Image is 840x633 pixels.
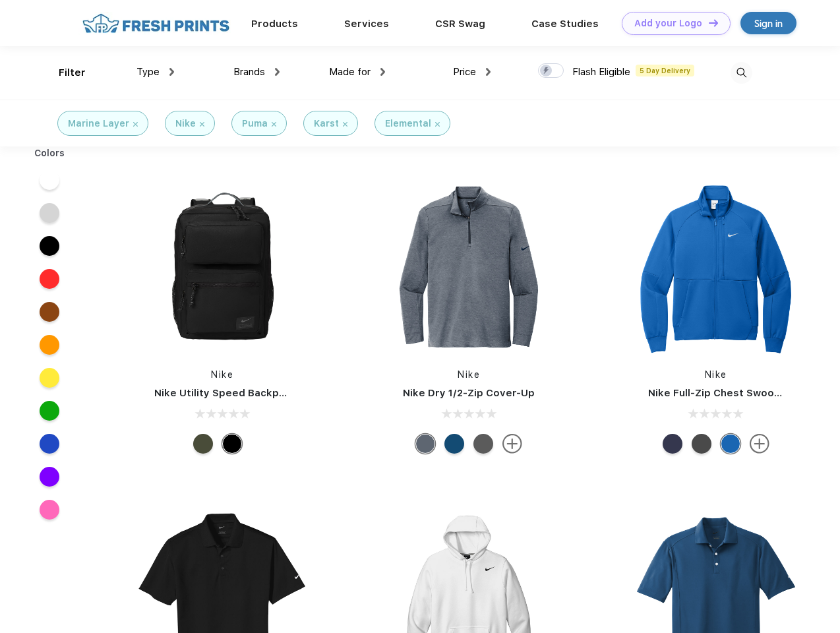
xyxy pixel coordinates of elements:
img: func=resize&h=266 [628,179,804,355]
div: Marine Layer [68,117,129,131]
a: Nike [211,369,233,380]
img: filter_cancel.svg [343,122,347,127]
img: dropdown.png [486,68,491,76]
span: Flash Eligible [572,66,630,78]
span: Made for [329,66,371,78]
img: more.svg [502,434,522,454]
img: dropdown.png [169,68,174,76]
span: 5 Day Delivery [636,65,694,76]
a: Services [344,18,389,30]
span: Type [136,66,160,78]
div: Gym Blue [444,434,464,454]
img: filter_cancel.svg [272,122,276,127]
div: Navy Heather [415,434,435,454]
a: Nike Full-Zip Chest Swoosh Jacket [648,387,824,399]
img: filter_cancel.svg [200,122,204,127]
img: more.svg [750,434,769,454]
div: Black Heather [473,434,493,454]
img: filter_cancel.svg [133,122,138,127]
a: Nike Utility Speed Backpack [154,387,297,399]
div: Elemental [385,117,431,131]
a: Nike Dry 1/2-Zip Cover-Up [403,387,535,399]
a: Sign in [740,12,796,34]
div: Karst [314,117,339,131]
img: func=resize&h=266 [135,179,310,355]
a: Nike [458,369,480,380]
div: Filter [59,65,86,80]
img: func=resize&h=266 [381,179,556,355]
div: Sign in [754,16,783,31]
div: Black [222,434,242,454]
div: Nike [175,117,196,131]
div: Royal [721,434,740,454]
div: Puma [242,117,268,131]
div: Cargo Khaki [193,434,213,454]
div: Anthracite [692,434,711,454]
img: dropdown.png [380,68,385,76]
a: Products [251,18,298,30]
img: dropdown.png [275,68,280,76]
a: CSR Swag [435,18,485,30]
div: Colors [24,146,75,160]
span: Brands [233,66,265,78]
img: DT [709,19,718,26]
div: Add your Logo [634,18,702,29]
div: Midnight Navy [663,434,682,454]
img: filter_cancel.svg [435,122,440,127]
img: desktop_search.svg [731,62,752,84]
a: Nike [705,369,727,380]
span: Price [453,66,476,78]
img: fo%20logo%202.webp [78,12,233,35]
